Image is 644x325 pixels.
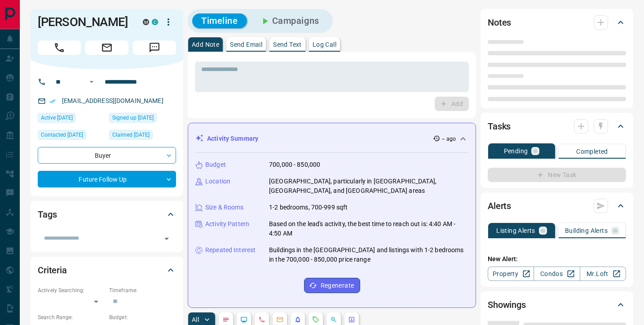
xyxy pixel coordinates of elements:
p: Budget [205,160,226,169]
p: Add Note [192,41,219,48]
div: Future Follow Up [38,171,176,187]
svg: Emails [276,316,283,323]
p: Listing Alerts [496,227,535,234]
svg: Agent Actions [348,316,355,323]
p: [GEOGRAPHIC_DATA], particularly in [GEOGRAPHIC_DATA], [GEOGRAPHIC_DATA], and [GEOGRAPHIC_DATA] areas [269,177,468,196]
button: Open [160,232,173,245]
span: Claimed [DATE] [112,130,150,139]
div: Showings [488,294,626,316]
button: Timeline [192,13,247,28]
h2: Alerts [488,199,511,213]
svg: Calls [258,316,265,323]
h1: [PERSON_NAME] [38,15,129,29]
div: Mon Aug 11 2025 [109,130,176,142]
h2: Criteria [38,263,67,277]
div: Wed Aug 13 2025 [38,113,105,125]
button: Campaigns [251,13,328,28]
h2: Notes [488,15,511,30]
p: 1-2 bedrooms, 700-999 sqft [269,203,348,212]
div: mrloft.ca [143,19,149,25]
p: Size & Rooms [205,203,244,212]
p: -- ago [442,135,456,143]
svg: Notes [222,316,229,323]
p: Send Email [230,41,262,48]
p: 700,000 - 850,000 [269,160,320,169]
div: Buyer [38,147,176,164]
p: Buildings in the [GEOGRAPHIC_DATA] and listings with 1-2 bedrooms in the 700,000 - 850,000 price ... [269,245,468,264]
span: Signed up [DATE] [112,113,154,122]
h2: Tags [38,207,57,222]
svg: Requests [312,316,319,323]
p: Completed [576,148,608,155]
div: Activity Summary-- ago [195,130,468,147]
button: Open [86,76,97,87]
p: Building Alerts [565,227,608,234]
p: Repeated Interest [205,245,256,255]
h2: Showings [488,298,526,312]
svg: Listing Alerts [294,316,301,323]
p: Pending [504,148,528,154]
div: Notes [488,12,626,33]
p: All [192,316,199,323]
svg: Email Verified [49,98,56,104]
p: Actively Searching: [38,286,105,294]
a: [EMAIL_ADDRESS][DOMAIN_NAME] [62,97,163,104]
p: Based on the lead's activity, the best time to reach out is: 4:40 AM - 4:50 AM [269,219,468,238]
div: Tasks [488,116,626,137]
svg: Lead Browsing Activity [240,316,247,323]
p: Search Range: [38,313,105,321]
a: Mr.Loft [580,267,626,281]
div: Tags [38,204,176,225]
p: Location [205,177,230,186]
p: Budget: [109,313,176,321]
button: Regenerate [304,278,360,293]
p: New Alert: [488,254,626,264]
a: Property [488,267,534,281]
p: Activity Pattern [205,219,249,229]
p: Activity Summary [207,134,258,143]
svg: Opportunities [330,316,337,323]
span: Contacted [DATE] [41,130,83,139]
div: condos.ca [152,19,158,25]
p: Send Text [273,41,302,48]
span: Call [38,40,81,55]
a: Condos [534,267,580,281]
div: Mon Aug 11 2025 [38,130,105,142]
span: Email [85,40,128,55]
div: Criteria [38,259,176,281]
span: Message [133,40,176,55]
span: Active [DATE] [41,113,73,122]
p: Log Call [313,41,336,48]
div: Mon Aug 11 2025 [109,113,176,125]
p: Timeframe: [109,286,176,294]
h2: Tasks [488,119,511,134]
div: Alerts [488,195,626,217]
